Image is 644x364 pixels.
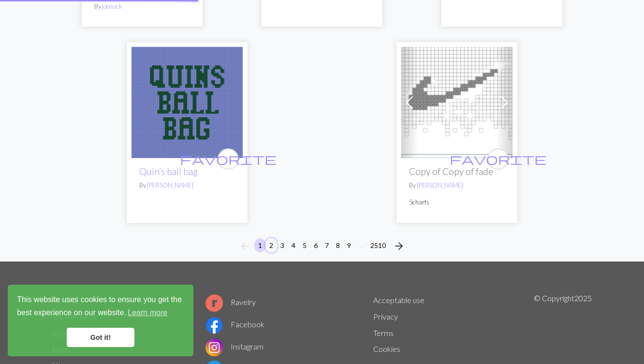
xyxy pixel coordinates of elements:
[254,238,266,252] button: 1
[8,285,193,356] div: cookieconsent
[409,198,505,207] p: 5 charts
[139,181,235,190] p: By
[132,97,243,106] a: Quin’s ball bag
[393,239,405,253] span: arrow_forward
[180,151,277,166] span: favorite
[450,151,546,166] span: favorite
[343,238,355,252] button: 9
[366,238,390,252] button: 2510
[205,339,223,356] img: Instagram logo
[373,295,424,305] a: Acceptable use
[139,166,198,177] a: Quin’s ball bag
[94,2,190,11] p: By
[265,238,277,252] button: 2
[393,240,405,252] i: Next
[299,238,310,252] button: 5
[102,2,122,10] a: joonuck
[409,181,505,190] p: By
[235,238,409,254] nav: Page navigation
[373,312,398,321] a: Privacy
[321,238,333,252] button: 7
[147,181,193,189] a: [PERSON_NAME]
[389,238,409,254] button: Next
[373,344,400,353] a: Cookies
[487,148,509,170] button: favourite
[126,306,169,320] a: learn more about cookies
[332,238,344,252] button: 8
[67,328,134,347] a: dismiss cookie message
[205,342,263,351] a: Instagram
[180,149,277,169] i: favourite
[288,238,299,252] button: 4
[310,238,322,252] button: 6
[373,328,394,337] a: Terms
[17,294,184,320] span: This website uses cookies to ensure you get the best experience on our website.
[205,294,223,312] img: Ravelry logo
[132,47,243,158] img: Quin’s ball bag
[401,97,512,106] a: Cuff Fade
[401,47,512,158] img: Cuff Fade
[417,181,463,189] a: [PERSON_NAME]
[205,317,223,334] img: Facebook logo
[450,149,546,169] i: favourite
[218,148,239,170] button: favourite
[205,297,256,306] a: Ravelry
[409,166,505,177] h2: Copy of Copy of fade
[277,238,288,252] button: 3
[205,320,264,329] a: Facebook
